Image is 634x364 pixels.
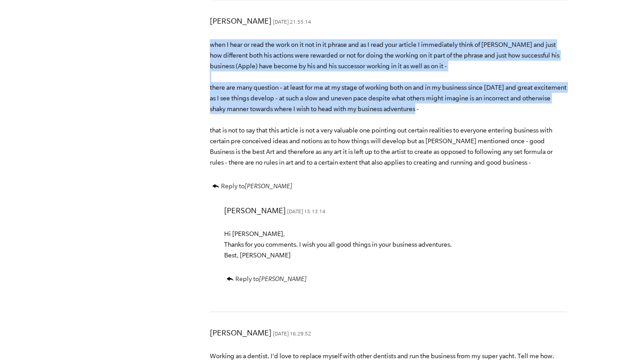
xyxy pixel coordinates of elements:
p: when I hear or read the work on it not in it phrase and as I read your article I immediately thin... [210,39,567,168]
em: [PERSON_NAME] [245,182,292,190]
h4: [PERSON_NAME] [210,15,271,28]
h4: [PERSON_NAME] [210,327,271,339]
em: [PERSON_NAME] [259,275,307,282]
div: [DATE] 15:13:14 [287,208,325,214]
div: [DATE] 21:55:14 [273,19,311,25]
button: Reply to[PERSON_NAME] [224,275,309,283]
iframe: Chat Widget [589,321,634,364]
p: Hi [PERSON_NAME], Thanks for you comments. I wish you all good things in your business adventures... [224,228,567,261]
button: Reply to[PERSON_NAME] [210,182,295,190]
h4: [PERSON_NAME] [224,204,286,217]
div: [DATE] 16:29:52 [273,331,311,336]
